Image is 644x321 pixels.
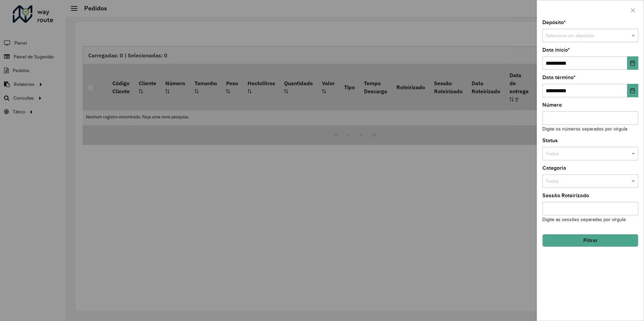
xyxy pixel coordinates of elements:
[542,101,562,109] label: Número
[542,164,566,172] label: Categoria
[627,56,638,70] button: Choose Date
[542,18,566,26] label: Depósito
[542,73,576,82] label: Data término
[542,137,558,145] label: Status
[627,84,638,97] button: Choose Date
[542,192,589,200] label: Sessão Roteirizado
[542,217,626,222] small: Digite as sessões separadas por vírgula
[542,234,638,247] button: Filtrar
[542,126,627,131] small: Digite os números separados por vírgula
[542,46,570,54] label: Data início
